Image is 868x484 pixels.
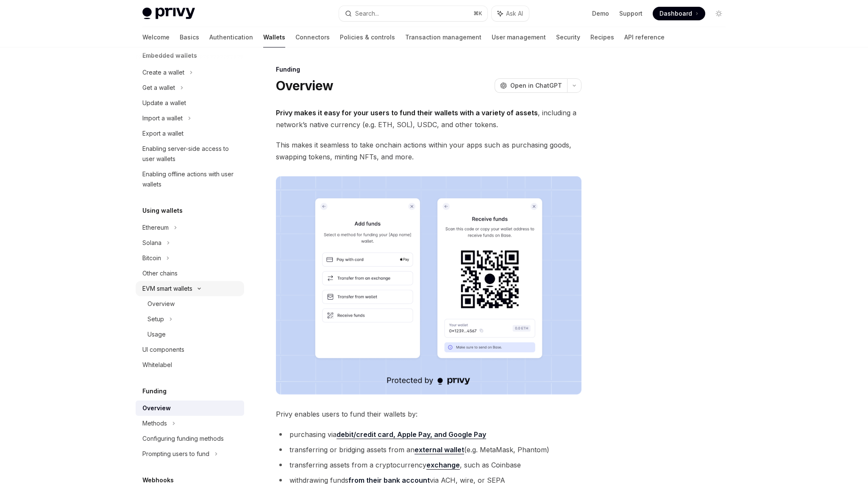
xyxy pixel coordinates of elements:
span: Ask AI [506,9,523,18]
a: external wallet [415,445,464,454]
li: transferring or bridging assets from an (e.g. MetaMask, Phantom) [276,444,581,456]
span: ⌘ K [473,10,482,17]
div: UI components [142,345,184,355]
span: Privy enables users to fund their wallets by: [276,408,581,420]
h1: Overview [276,78,333,93]
div: Whitelabel [142,360,172,370]
a: Welcome [142,27,170,47]
div: Enabling server-side access to user wallets [142,144,239,164]
a: Enabling offline actions with user wallets [136,167,244,192]
a: Policies & controls [340,27,395,47]
a: Other chains [136,266,244,281]
a: Connectors [295,27,330,47]
a: Basics [180,27,199,47]
a: Wallets [263,27,285,47]
a: Overview [136,401,244,416]
img: images/Funding.png [276,176,581,395]
span: Dashboard [659,9,692,18]
a: Overview [136,296,244,312]
img: light logo [142,8,195,19]
a: User management [492,27,546,47]
div: Update a wallet [142,98,186,108]
strong: Privy makes it easy for your users to fund their wallets with a variety of assets [276,108,538,117]
div: Prompting users to fund [142,449,209,459]
div: Other chains [142,268,178,278]
a: Whitelabel [136,357,244,373]
div: Get a wallet [142,83,175,93]
button: Ask AI [492,6,529,21]
div: Import a wallet [142,113,183,123]
div: Enabling offline actions with user wallets [142,169,239,189]
li: transferring assets from a cryptocurrency , such as Coinbase [276,459,581,471]
a: Support [619,9,643,18]
div: Overview [147,299,175,309]
a: Transaction management [405,27,481,47]
div: Funding [276,65,581,74]
div: Bitcoin [142,253,161,263]
a: Dashboard [653,7,705,20]
div: Ethereum [142,223,169,233]
button: Search...⌘K [339,6,487,21]
div: EVM smart wallets [142,284,192,294]
a: Authentication [209,27,253,47]
div: Solana [142,238,161,248]
div: Setup [147,314,164,324]
span: This makes it seamless to take onchain actions within your apps such as purchasing goods, swappin... [276,139,581,163]
a: Update a wallet [136,95,244,111]
div: Create a wallet [142,67,184,78]
a: debit/credit card, Apple Pay, and Google Pay [337,430,486,439]
div: Search... [355,8,379,19]
a: exchange [426,461,460,470]
div: Overview [142,403,171,413]
a: Enabling server-side access to user wallets [136,141,244,167]
button: Open in ChatGPT [495,78,567,93]
h5: Funding [142,386,167,396]
button: Toggle dark mode [712,7,726,20]
div: Configuring funding methods [142,434,224,444]
div: Methods [142,418,167,428]
a: API reference [624,27,665,47]
li: purchasing via [276,428,581,440]
a: Usage [136,327,244,342]
span: , including a network’s native currency (e.g. ETH, SOL), USDC, and other tokens. [276,107,581,131]
a: Export a wallet [136,126,244,141]
span: Open in ChatGPT [510,81,562,90]
div: Export a wallet [142,128,184,139]
a: Recipes [590,27,614,47]
a: Security [556,27,580,47]
div: Usage [147,329,166,339]
a: Demo [592,9,609,18]
h5: Using wallets [142,206,183,216]
a: UI components [136,342,244,357]
a: Configuring funding methods [136,431,244,446]
strong: external wallet [415,445,464,454]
